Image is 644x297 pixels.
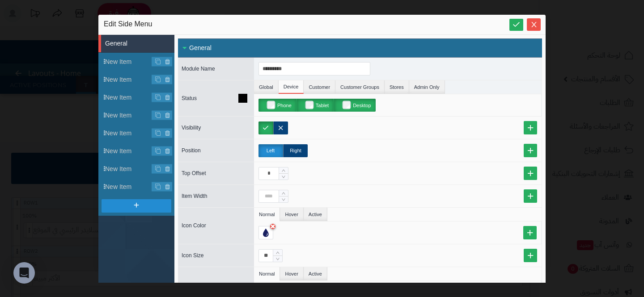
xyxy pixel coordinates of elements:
li: Global [254,80,279,94]
label: Right [283,144,308,157]
div: General [178,38,542,58]
li: Customer Groups [335,80,385,94]
span: Item Width [182,193,207,199]
span: New Item [105,164,152,174]
li: Hover [280,267,303,280]
span: Edit Side Menu [104,19,153,30]
li: Admin Only [409,80,445,94]
span: Increase Value [273,250,282,256]
span: New Item [105,182,152,192]
div: Open Intercom Messenger [13,262,35,284]
span: Visibility [182,125,201,131]
li: Customer [304,80,335,94]
span: Status [182,95,197,101]
li: Normal [254,267,280,280]
span: Increase Value [279,167,288,174]
span: Icon Color [182,222,206,229]
li: Device [279,80,304,94]
span: Font [182,282,192,288]
label: Left [258,144,283,157]
li: Normal [254,208,280,221]
li: Active [304,267,327,280]
span: Top Offset [182,170,206,176]
span: New Item [105,75,152,84]
label: Phone [258,99,297,112]
span: Decrease Value [279,196,288,202]
span: New Item [105,146,152,156]
li: Hover [280,208,303,221]
span: Position [182,147,201,154]
label: Desktop [334,99,375,112]
button: Close [527,18,541,31]
span: New Item [105,93,152,102]
li: Active [304,208,327,221]
span: Icon Size [182,252,203,259]
li: General [98,35,174,53]
span: New Item [105,111,152,120]
li: Stores [385,80,409,94]
span: Module Name [182,66,215,72]
span: New Item [105,57,152,67]
span: New Item [105,129,152,138]
span: Decrease Value [279,173,288,180]
span: Decrease Value [273,255,282,262]
label: Tablet [297,99,334,112]
span: Increase Value [279,190,288,197]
